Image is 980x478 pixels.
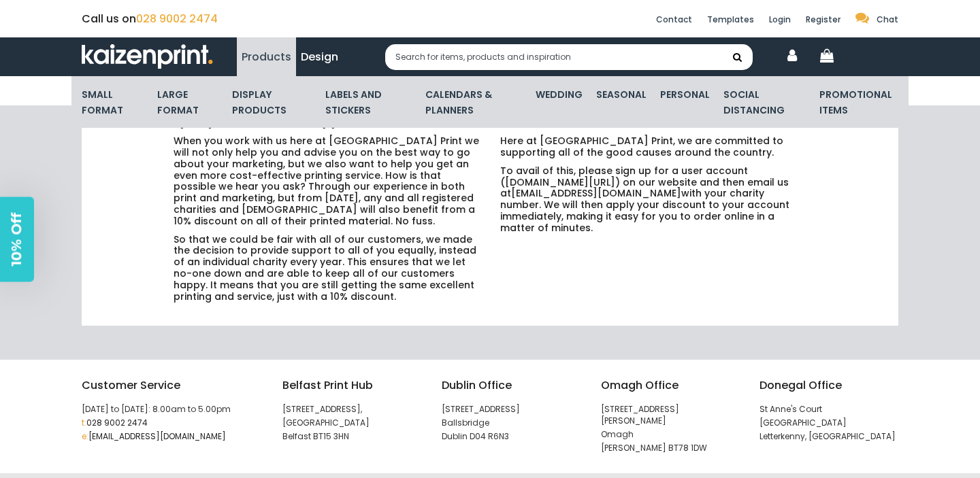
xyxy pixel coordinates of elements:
p: So that we could be fair with all of our customers, we made the decision to provide support to al... [174,234,480,303]
a: Calendars & Planners [425,78,492,127]
p: [STREET_ADDRESS][PERSON_NAME] [601,404,740,427]
strong: Omagh Office [601,377,740,394]
strong: Dublin Office [442,377,581,394]
span: t: [82,417,86,428]
a: Kaizen Print - We print for businesses who want results! [82,37,213,76]
p: Here at [GEOGRAPHIC_DATA] Print, we are committed to supporting all of the good causes around the... [500,135,806,158]
img: Kaizen Print - We print for businesses who want results! [82,44,213,69]
a: Register [806,14,840,25]
p: Letterkenny, [GEOGRAPHIC_DATA] [759,431,898,443]
a: Display Products [232,78,287,127]
strong: Donegal Office [759,377,898,394]
a: Promotional Items [819,78,892,127]
p: When you work with us here at [GEOGRAPHIC_DATA] Print we will not only help you and advise you on... [174,135,480,226]
a: Wedding [536,78,583,112]
strong: Belfast Print Hub [282,377,421,394]
p: Ballsbridge [442,417,581,429]
span: Chat [877,14,898,25]
span: e: [82,430,88,442]
p: Omagh [601,429,740,441]
p: St Anne's Court [759,404,898,415]
a: Login [769,14,791,25]
a: Products [242,48,291,65]
a: Seasonal [596,78,647,112]
p: [GEOGRAPHIC_DATA] [282,417,421,429]
a: Small Format [82,78,123,127]
a: Labels and Stickers [325,78,382,127]
p: [PERSON_NAME] BT78 1DW [601,443,740,454]
a: Social Distancing [723,78,785,127]
p: [GEOGRAPHIC_DATA] [759,417,898,429]
p: [DATE] to [DATE]: 8.00am to 5.00pm [82,404,262,415]
span: 10% Off [8,212,24,266]
a: 028 9002 2474 [136,11,218,27]
a: [EMAIL_ADDRESS][DOMAIN_NAME] [88,430,226,442]
p: Dublin D04 R6N3 [442,431,581,443]
a: Templates [707,14,754,25]
p: Belfast BT15 3HN [282,431,421,443]
p: To avail of this, please sign up for a user account ([DOMAIN_NAME][URL]) on our website and then ... [500,165,806,234]
strong: Customer Service [82,377,262,394]
p: [STREET_ADDRESS], [282,404,421,415]
a: Contact [656,14,692,25]
a: Personal [660,78,710,112]
p: [STREET_ADDRESS] [442,404,581,415]
div: Call us on [82,10,340,27]
a: Chat [855,14,898,25]
a: Design [301,48,338,65]
a: Large Format [157,78,199,127]
a: 028 9002 2474 [86,417,148,428]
